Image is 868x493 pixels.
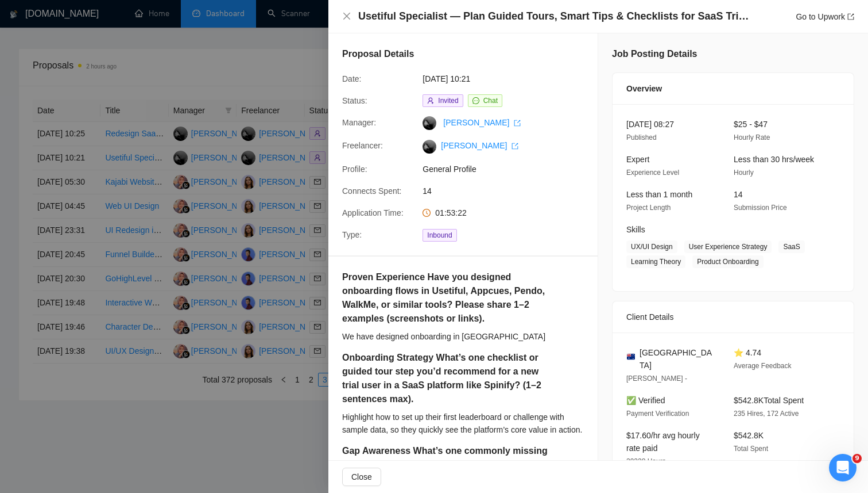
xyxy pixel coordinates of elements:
[734,431,764,440] span: $542.8K
[626,396,665,405] span: ✅ Verified
[351,471,372,483] span: Close
[626,410,689,418] span: Payment Verification
[626,431,700,453] span: $17.60/hr avg hourly rate paid
[626,225,645,234] span: Skills
[342,47,414,61] h5: Proposal Details
[626,374,687,383] span: [PERSON_NAME] -
[640,346,715,372] span: [GEOGRAPHIC_DATA]
[626,457,666,465] span: 29228 Hours
[626,301,840,333] div: Client Details
[438,97,458,105] span: Invited
[423,72,595,85] span: [DATE] 10:21
[852,454,862,463] span: 9
[612,47,697,61] h5: Job Posting Details
[423,209,431,217] span: clock-circle
[342,118,376,127] span: Manager:
[734,133,770,142] span: Hourly Rate
[358,9,754,24] h4: Usetiful Specialist — Plan Guided Tours, Smart Tips & Checklists for SaaS Trial Onboarding (Spinify)
[626,255,685,268] span: Learning Theory
[796,12,854,21] a: Go to Upworkexport
[342,74,361,83] span: Date:
[342,351,548,406] h5: Onboarding Strategy What’s one checklist or guided tour step you’d recommend for a new trial user...
[626,169,679,177] span: Experience Level
[342,230,362,239] span: Type:
[423,140,436,154] img: c13OfBxxy4Z7cAa4a-VYZfVzf0gcvrYOtOwbMsWVLwVi9A-qAcslrc3Nnr2ypmM5Nl
[342,165,367,174] span: Profile:
[511,143,518,150] span: export
[734,362,792,370] span: Average Feedback
[443,118,521,127] a: [PERSON_NAME] export
[626,120,674,129] span: [DATE] 08:27
[441,141,518,150] a: [PERSON_NAME] export
[423,229,456,242] span: Inbound
[692,255,763,268] span: Product Onboarding
[626,155,649,164] span: Expert
[734,445,768,453] span: Total Spent
[483,97,498,105] span: Chat
[734,120,768,129] span: $25 - $47
[342,96,367,105] span: Status:
[472,97,479,104] span: message
[734,410,799,418] span: 235 Hires, 172 Active
[847,13,854,20] span: export
[734,348,761,357] span: ⭐ 4.74
[626,204,671,212] span: Project Length
[427,97,434,104] span: user-add
[423,163,595,175] span: General Profile
[342,208,404,217] span: Application Time:
[342,186,402,196] span: Connects Spent:
[423,185,595,197] span: 14
[734,204,787,212] span: Submission Price
[684,240,772,253] span: User Experience Strategy
[734,396,804,405] span: $542.8K Total Spent
[734,155,814,164] span: Less than 30 hrs/week
[342,444,548,486] h5: Gap Awareness What’s one commonly missing screen or element in SaaS onboarding that hurts adoption?
[734,169,754,177] span: Hourly
[778,240,804,253] span: SaaS
[626,133,657,142] span: Published
[342,12,351,21] span: close
[626,190,692,199] span: Less than 1 month
[342,330,584,343] div: We have designed onboarding in [GEOGRAPHIC_DATA]
[829,454,857,481] iframe: Intercom live chat
[342,12,351,21] button: Close
[734,190,743,199] span: 14
[514,120,521,127] span: export
[342,141,383,150] span: Freelancer:
[435,208,467,217] span: 01:53:22
[626,82,662,95] span: Overview
[342,468,381,486] button: Close
[627,353,635,361] img: 🇦🇺
[342,411,584,436] div: Highlight how to set up their first leaderboard or challenge with sample data, so they quickly se...
[342,270,548,326] h5: Proven Experience Have you designed onboarding flows in Usetiful, Appcues, Pendo, WalkMe, or simi...
[626,240,677,253] span: UX/UI Design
